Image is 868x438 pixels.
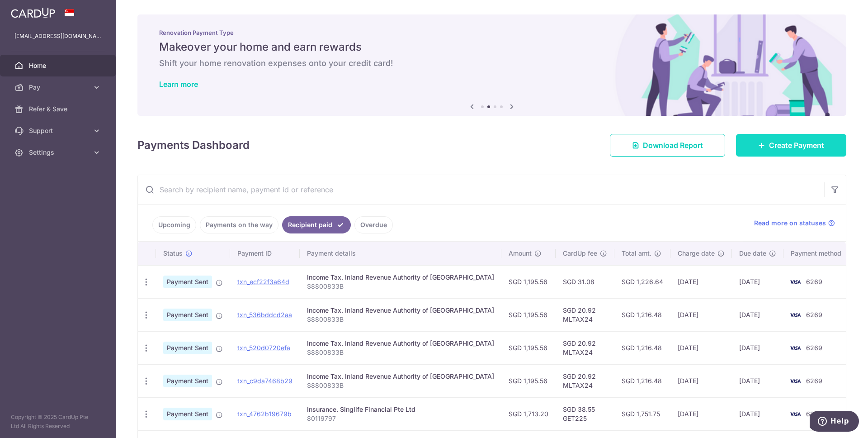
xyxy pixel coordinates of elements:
td: SGD 1,226.64 [614,265,670,298]
td: SGD 1,216.48 [614,364,670,397]
img: Bank Card [786,276,804,287]
th: Payment method [783,242,852,265]
td: [DATE] [732,364,783,397]
span: 6269 [806,278,822,286]
h6: Shift your home renovation expenses onto your credit card! [159,58,825,69]
td: SGD 1,216.48 [614,298,670,331]
p: S8800833B [307,348,494,357]
img: Renovation banner [137,14,846,116]
td: [DATE] [732,298,783,331]
td: SGD 31.08 [556,265,614,298]
td: SGD 20.92 MLTAX24 [556,298,614,331]
p: Renovation Payment Type [159,29,825,36]
span: Status [163,249,183,258]
td: SGD 1,195.56 [501,364,556,397]
span: Total amt. [622,249,651,258]
td: SGD 1,713.20 [501,397,556,430]
a: txn_c9da7468b29 [237,377,292,385]
img: Bank Card [786,409,804,419]
a: Create Payment [736,134,846,157]
span: Home [29,61,89,70]
span: Payment Sent [163,309,212,321]
img: Bank Card [786,309,804,320]
a: Upcoming [152,216,196,233]
th: Payment ID [230,242,300,265]
a: txn_4762b19679b [237,410,292,418]
td: [DATE] [732,265,783,298]
h4: Payments Dashboard [137,137,250,153]
span: Refer & Save [29,105,89,114]
span: Payment Sent [163,375,212,387]
span: Pay [29,83,89,92]
td: [DATE] [670,298,732,331]
a: Overdue [354,216,393,233]
span: 6269 [806,344,822,352]
span: CardUp fee [563,249,597,258]
td: SGD 20.92 MLTAX24 [556,331,614,364]
p: S8800833B [307,282,494,291]
td: SGD 1,195.56 [501,331,556,364]
iframe: Opens a widget where you can find more information [810,411,859,433]
div: Income Tax. Inland Revenue Authority of [GEOGRAPHIC_DATA] [307,372,494,381]
span: 6269 [806,311,822,319]
a: Recipient paid [282,216,351,233]
span: Payment Sent [163,276,212,288]
td: [DATE] [670,265,732,298]
a: Read more on statuses [754,219,835,228]
p: 80119797 [307,414,494,423]
span: 6269 [806,377,822,385]
div: Income Tax. Inland Revenue Authority of [GEOGRAPHIC_DATA] [307,339,494,348]
img: Bank Card [786,376,804,386]
td: SGD 1,195.56 [501,265,556,298]
a: Download Report [610,134,725,157]
p: S8800833B [307,315,494,324]
td: [DATE] [670,397,732,430]
td: [DATE] [670,364,732,397]
p: S8800833B [307,381,494,390]
th: Payment details [300,242,501,265]
span: Amount [509,249,532,258]
td: [DATE] [732,397,783,430]
span: 6269 [806,410,822,418]
a: txn_520d0720efa [237,344,290,352]
span: Read more on statuses [754,219,826,228]
span: Download Report [643,140,703,151]
div: Income Tax. Inland Revenue Authority of [GEOGRAPHIC_DATA] [307,273,494,282]
a: txn_ecf22f3a64d [237,278,289,286]
span: Settings [29,148,89,157]
h5: Makeover your home and earn rewards [159,40,825,54]
div: Insurance. Singlife Financial Pte Ltd [307,405,494,414]
td: SGD 20.92 MLTAX24 [556,364,614,397]
span: Payment Sent [163,408,212,420]
td: [DATE] [732,331,783,364]
td: SGD 1,751.75 [614,397,670,430]
a: Payments on the way [200,216,278,233]
p: [EMAIL_ADDRESS][DOMAIN_NAME] [14,32,101,41]
span: Create Payment [769,140,824,151]
a: Learn more [159,80,198,89]
td: SGD 1,195.56 [501,298,556,331]
td: SGD 38.55 GET225 [556,397,614,430]
img: Bank Card [786,343,804,353]
td: SGD 1,216.48 [614,331,670,364]
span: Support [29,126,89,135]
span: Due date [739,249,766,258]
span: Charge date [678,249,715,258]
span: Payment Sent [163,342,212,354]
div: Income Tax. Inland Revenue Authority of [GEOGRAPHIC_DATA] [307,306,494,315]
img: CardUp [11,7,55,18]
td: [DATE] [670,331,732,364]
a: txn_536bddcd2aa [237,311,292,319]
input: Search by recipient name, payment id or reference [138,175,824,204]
